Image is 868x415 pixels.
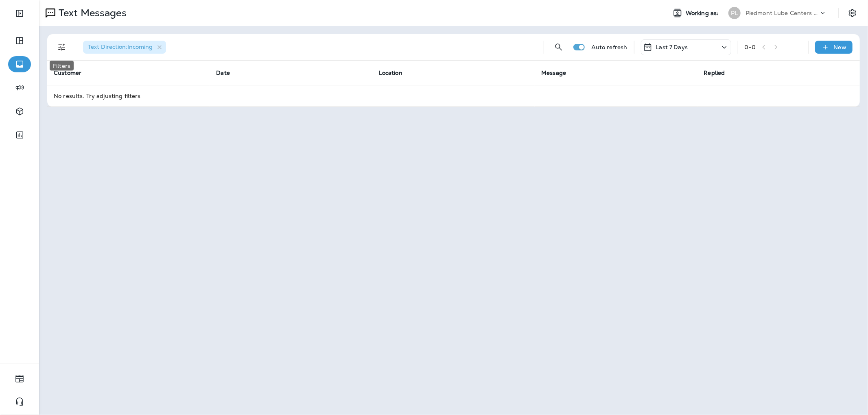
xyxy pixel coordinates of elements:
span: Working as: [686,10,720,17]
div: 0 - 0 [745,44,756,50]
span: Customer [54,69,81,76]
p: New [834,44,846,50]
span: Location [379,69,402,76]
span: Text Direction : Incoming [88,43,153,50]
span: Message [541,69,566,76]
td: No results. Try adjusting filters [47,85,860,106]
button: Filters [54,39,70,55]
p: Auto refresh [591,44,627,50]
p: Piedmont Lube Centers LLC [746,10,819,16]
div: PL [728,7,741,19]
div: Filters [50,61,74,71]
p: Last 7 Days [656,44,688,50]
p: Text Messages [55,7,127,19]
button: Expand Sidebar [8,5,31,22]
button: Settings [845,6,860,20]
span: Replied [704,69,725,76]
button: Search Messages [551,39,567,55]
span: Date [216,69,230,76]
div: Text Direction:Incoming [83,41,166,54]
